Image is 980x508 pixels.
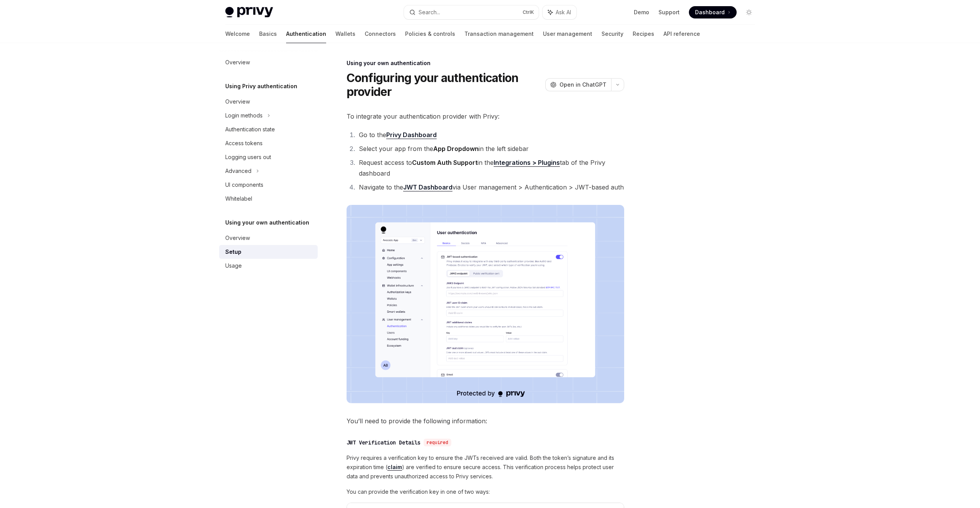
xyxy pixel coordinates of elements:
[494,159,560,167] a: Integrations > Plugins
[689,6,737,18] a: Dashboard
[219,259,318,273] a: Usage
[424,439,451,446] div: required
[347,439,420,446] div: JWT Verification Details
[347,487,624,496] span: You can provide the verification key in one of two ways:
[347,71,542,99] h1: Configuring your authentication provider
[412,159,477,166] strong: Custom Auth Support
[219,55,318,69] a: Overview
[601,25,623,43] a: Security
[219,122,318,136] a: Authentication state
[633,25,654,43] a: Recipes
[347,205,624,403] img: JWT-based auth
[225,111,263,120] div: Login methods
[357,143,624,154] li: Select your app from the in the left sidebar
[335,25,355,43] a: Wallets
[225,180,263,189] div: UI components
[225,82,297,91] h5: Using Privy authentication
[405,25,455,43] a: Policies & controls
[219,245,318,259] a: Setup
[543,5,576,19] button: Ask AI
[419,8,440,17] div: Search...
[225,233,250,243] div: Overview
[545,78,611,91] button: Open in ChatGPT
[219,136,318,150] a: Access tokens
[365,25,396,43] a: Connectors
[225,25,250,43] a: Welcome
[386,131,437,139] a: Privy Dashboard
[387,464,402,471] a: claim
[357,129,624,140] li: Go to the
[347,416,624,426] span: You’ll need to provide the following information:
[219,231,318,245] a: Overview
[560,81,606,89] span: Open in ChatGPT
[543,25,592,43] a: User management
[225,247,241,257] div: Setup
[347,453,624,481] span: Privy requires a verification key to ensure the JWTs received are valid. Both the token’s signatu...
[225,125,275,134] div: Authentication state
[523,9,534,15] span: Ctrl K
[634,8,649,16] a: Demo
[225,218,309,227] h5: Using your own authentication
[404,5,539,19] button: Search...CtrlK
[259,25,277,43] a: Basics
[403,183,452,191] a: JWT Dashboard
[658,8,680,16] a: Support
[743,6,755,18] button: Toggle dark mode
[286,25,326,43] a: Authentication
[225,97,250,106] div: Overview
[225,153,271,162] div: Logging users out
[225,166,251,176] div: Advanced
[219,150,318,164] a: Logging users out
[219,192,318,206] a: Whitelabel
[347,111,624,122] span: To integrate your authentication provider with Privy:
[225,261,242,270] div: Usage
[663,25,700,43] a: API reference
[357,182,624,193] li: Navigate to the via User management > Authentication > JWT-based auth
[219,178,318,192] a: UI components
[225,139,263,148] div: Access tokens
[219,95,318,109] a: Overview
[347,59,624,67] div: Using your own authentication
[225,58,250,67] div: Overview
[225,7,273,18] img: light logo
[464,25,534,43] a: Transaction management
[357,157,624,179] li: Request access to in the tab of the Privy dashboard
[556,8,571,16] span: Ask AI
[433,145,479,153] strong: App Dropdown
[695,8,725,16] span: Dashboard
[225,194,252,203] div: Whitelabel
